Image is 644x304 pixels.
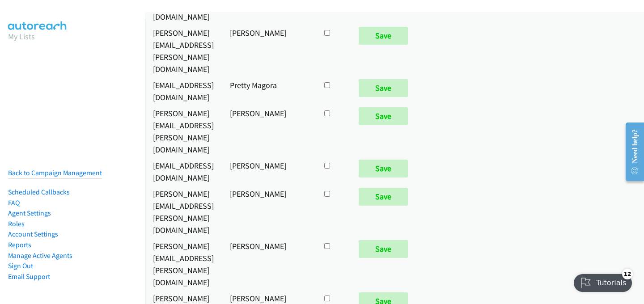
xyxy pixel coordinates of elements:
a: Back to Campaign Management [8,169,102,177]
input: Save [359,240,408,258]
td: [EMAIL_ADDRESS][DOMAIN_NAME] [145,157,222,186]
td: [PERSON_NAME][EMAIL_ADDRESS][PERSON_NAME][DOMAIN_NAME] [145,186,222,238]
td: [PERSON_NAME][EMAIL_ADDRESS][PERSON_NAME][DOMAIN_NAME] [145,238,222,290]
a: FAQ [8,198,20,207]
iframe: Resource Center [619,116,644,187]
a: Sign Out [8,262,33,270]
input: Save [359,160,408,177]
a: Agent Settings [8,209,51,217]
td: [PERSON_NAME] [222,238,314,290]
a: Email Support [8,272,50,281]
a: My Lists [8,31,35,42]
td: [EMAIL_ADDRESS][DOMAIN_NAME] [145,77,222,105]
iframe: Checklist [568,265,637,297]
a: Account Settings [8,230,58,238]
a: Scheduled Callbacks [8,188,70,196]
td: [PERSON_NAME] [222,105,314,157]
td: [PERSON_NAME] [222,186,314,238]
input: Save [359,188,408,206]
td: [PERSON_NAME] [222,25,314,77]
a: Manage Active Agents [8,251,72,260]
input: Save [359,107,408,125]
td: [PERSON_NAME][EMAIL_ADDRESS][PERSON_NAME][DOMAIN_NAME] [145,105,222,157]
input: Save [359,27,408,45]
td: [PERSON_NAME] [222,157,314,186]
td: Pretty Magora [222,77,314,105]
a: Roles [8,220,25,228]
input: Save [359,79,408,97]
td: [PERSON_NAME][EMAIL_ADDRESS][PERSON_NAME][DOMAIN_NAME] [145,25,222,77]
a: Reports [8,241,31,249]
